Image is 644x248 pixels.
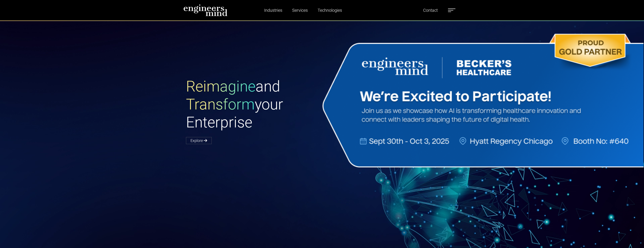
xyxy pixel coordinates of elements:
a: Technologies [316,5,344,15]
span: Reimagine [186,78,256,95]
a: Services [290,5,309,15]
img: logo [183,4,228,16]
a: Explore [186,137,212,144]
h1: and your Enterprise [186,77,322,131]
a: Contact [421,5,439,15]
span: Transform [186,96,255,113]
img: Website Banner [319,31,644,170]
a: Industries [262,5,284,15]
